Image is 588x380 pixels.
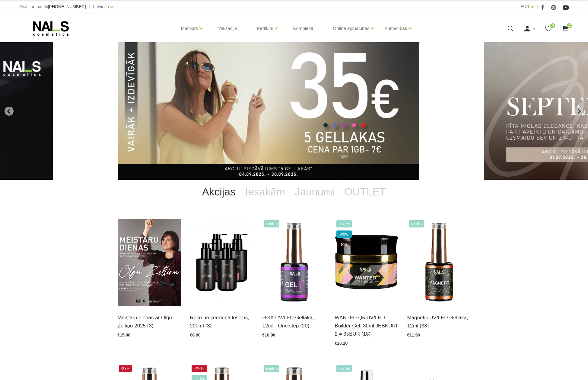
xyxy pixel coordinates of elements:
span: €26.10 [335,341,348,346]
span: 0 [550,23,555,28]
a: Manikīrs [181,16,198,40]
a: GelX UV/LED Gellaka, 12ml - One step (20) [262,314,326,330]
a: Latviešu [93,3,109,10]
a: Komplekti [288,14,318,43]
a: WANTED Q5 UV/LED Builder Gel, 30ml JEBKURI 2 = 35EUR (18) [335,314,398,338]
span: | [89,3,90,11]
span: +Video [264,220,280,227]
li: 1 of 12 [118,42,470,180]
span: €8.90 [190,333,201,337]
img: Gels WANTED NAILS cosmetics tehniķu komanda ir radījusi gelu, kas ilgi jau ir katra meistara mekl... [335,219,398,306]
a: Akcijas [197,180,240,204]
img: Trīs vienā - bāze, tonis, tops (trausliem nagiem vēlams papildus lietot bāzi). Ilgnoturīga un int... [262,219,326,306]
a: Roku un ķermeņa losjons, 200ml (3) [190,314,253,330]
a: Apmācības [384,16,407,40]
button: Next slide [574,107,583,116]
a: Meistaru dienas ar Olgu Zeltiņu 2025 (3) [118,314,181,330]
img: ✨ Meistaru dienas ar Olgu Zeltiņu 2025 ✨RUDENS / Seminārs manikīra meistariemLiepāja – 7. okt., v... [118,219,181,306]
a: Pedikīrs [257,16,273,40]
span: top [336,241,352,248]
span: +Video [336,220,352,227]
span: wow [336,230,352,238]
span: +Video [264,365,280,372]
span: €11.90 [407,333,420,337]
a: OUTLET [339,180,391,204]
a: Magnetic UV/LED Gellaka, 12ml (38) [407,314,471,330]
span: +Video [409,220,424,227]
div: Zvani un pasūti [19,3,86,11]
span: -27% [192,365,207,372]
a: Vaksācija [213,14,242,43]
a: 4 [561,25,569,32]
span: | [537,3,538,11]
a: Online apmācības [333,16,369,40]
a: Jaunumi [290,180,339,204]
span: -27% [119,365,132,372]
span: 4 [567,23,572,28]
a: [PHONE_NUMBER] [48,5,86,9]
a: Iesakām [240,180,290,204]
button: Go to last slide [5,107,14,116]
a: EUR [520,3,529,10]
img: BAROJOŠS roku un ķermeņa LOSJONSBALI COCONUT barojošs roku un ķermeņa losjons paredzēts jebkura t... [190,219,253,306]
img: Ilgnoturīga gellaka, kas sastāv no metāla mikrodaļiņām, kuras īpaša magnēta ietekmē var pārvērst ... [407,219,471,306]
span: €15.00 [118,333,131,337]
span: €10.90 [262,333,275,337]
a: 0 [545,25,552,32]
span: +Video [336,365,352,372]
